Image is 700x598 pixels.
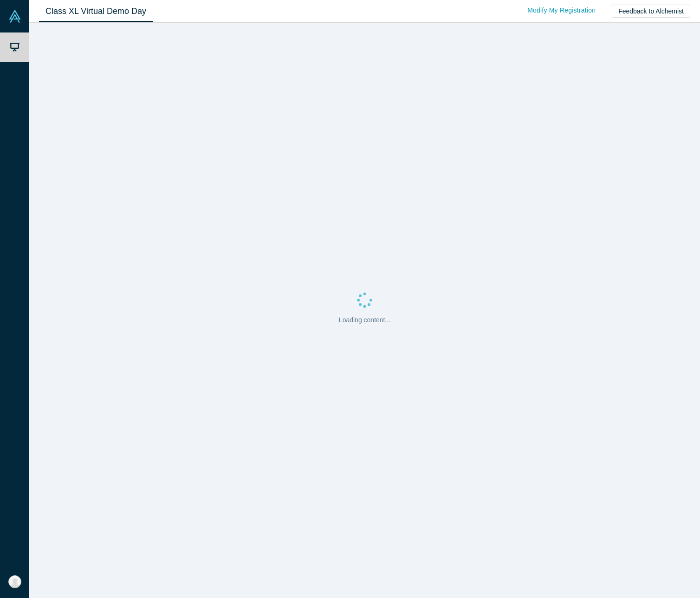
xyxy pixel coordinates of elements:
[8,10,21,23] img: Alchemist Vault Logo
[39,0,153,22] a: Class XL Virtual Demo Day
[339,315,390,325] p: Loading content...
[8,575,21,588] img: Danny Conway's Account
[612,5,690,18] button: Feedback to Alchemist
[518,2,605,19] a: Modify My Registration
